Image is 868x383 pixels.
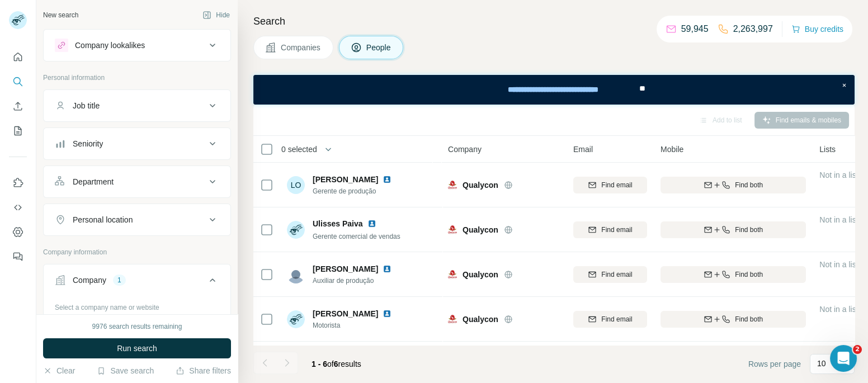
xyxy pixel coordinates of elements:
img: LinkedIn logo [383,175,391,184]
img: Avatar [287,266,305,283]
button: Share filters [176,365,231,376]
img: LinkedIn logo [383,309,391,318]
p: Personal information [43,73,231,83]
span: People [366,42,392,53]
span: [PERSON_NAME] [313,264,378,273]
span: Gerente comercial de vendas [313,233,400,240]
span: Not in a list [819,305,858,314]
span: Rows per page [748,358,801,370]
span: Lists [819,144,836,155]
p: 2,263,997 [733,22,773,36]
div: 1 [113,275,126,285]
p: Company information [43,247,231,257]
button: Enrich CSV [9,96,27,116]
span: Qualycon [463,314,498,325]
button: Department [44,168,230,195]
span: Run search [117,343,157,354]
div: 9976 search results remaining [92,321,182,332]
span: 6 [334,360,338,368]
img: LinkedIn logo [383,264,391,273]
button: Dashboard [9,222,27,242]
button: Use Surfe on LinkedIn [9,173,27,193]
p: 59,945 [681,22,709,36]
div: New search [43,10,78,20]
span: Company [448,144,482,155]
div: Job title [73,100,100,111]
button: Company1 [44,267,230,298]
img: Avatar [287,310,305,328]
div: LO [287,176,305,194]
span: 1 - 6 [312,360,327,368]
button: Clear [43,365,75,376]
button: Find both [661,221,806,238]
span: 2 [853,345,862,354]
div: Company [73,275,106,286]
span: Find both [735,225,763,235]
p: 10 [817,358,826,369]
div: Personal location [73,214,133,225]
button: Company lookalikes [44,32,230,59]
span: 0 selected [281,144,317,155]
span: Find email [601,314,632,324]
span: Find email [601,225,632,235]
span: Not in a list [819,171,858,179]
span: Not in a list [819,260,858,269]
span: Qualycon [463,179,498,191]
span: Qualycon [463,224,498,235]
button: Personal location [44,206,230,233]
div: Select a company name or website [55,298,219,313]
button: Buy credits [791,21,843,37]
span: Ulisses Paiva [313,218,363,229]
button: Find email [573,221,647,238]
button: Run search [43,338,231,358]
span: Mobile [661,144,683,155]
span: Find email [601,180,632,190]
button: Use Surfe API [9,197,27,217]
iframe: Banner [253,75,855,105]
span: Find both [735,269,763,280]
iframe: Intercom live chat [830,345,857,372]
span: of [327,360,334,368]
span: Companies [281,42,322,53]
span: [PERSON_NAME] [313,309,378,318]
button: Find email [573,177,647,193]
img: Logo of Qualycon [448,225,457,234]
span: Find both [735,180,763,190]
button: Find both [661,311,806,328]
img: Avatar [287,221,305,239]
span: Motorista [313,320,396,330]
img: LinkedIn logo [367,219,376,228]
button: Find email [573,266,647,283]
button: Seniority [44,130,230,157]
span: Not in a list [819,215,858,224]
div: Department [73,176,114,187]
span: Find both [735,314,763,324]
span: Gerente de produção [313,186,396,196]
button: Find both [661,177,806,193]
div: Company lookalikes [75,40,145,51]
h4: Search [253,13,855,29]
span: results [312,360,361,368]
button: My lists [9,121,27,141]
img: Logo of Qualycon [448,270,457,279]
button: Quick start [9,47,27,67]
button: Hide [195,7,238,23]
span: Email [573,144,593,155]
span: Find email [601,269,632,280]
button: Feedback [9,247,27,267]
span: Auxiliar de produção [313,276,396,286]
img: Logo of Qualycon [448,315,457,324]
button: Search [9,72,27,92]
button: Find both [661,266,806,283]
img: Logo of Qualycon [448,181,457,190]
button: Save search [97,365,154,376]
span: Qualycon [463,269,498,280]
button: Job title [44,92,230,119]
div: Seniority [73,138,103,149]
button: Find email [573,311,647,328]
span: [PERSON_NAME] [313,174,378,185]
